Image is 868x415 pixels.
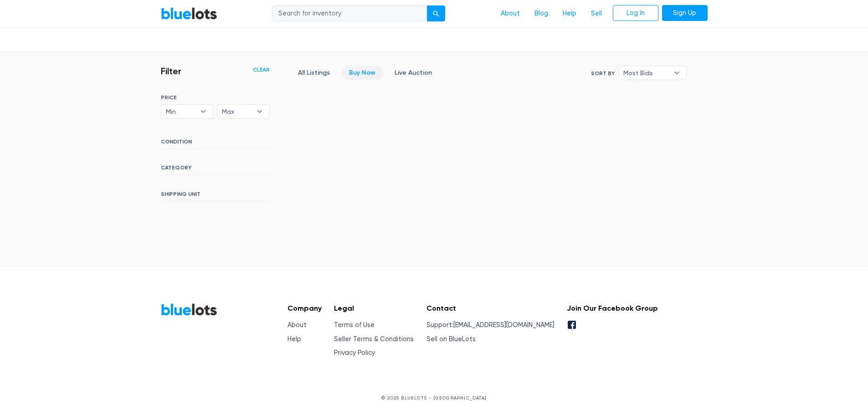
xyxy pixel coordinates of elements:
[250,105,269,118] b: ▾
[161,138,270,149] h6: CONDITION
[161,303,217,316] a: BlueLots
[426,335,476,343] a: Sell on BlueLots
[341,66,383,80] a: Buy Now
[527,5,555,22] a: Blog
[222,105,252,118] span: Max
[288,321,307,329] a: About
[334,335,414,343] a: Seller Terms & Conditions
[613,5,658,21] a: Log In
[290,66,338,80] a: All Listings
[253,66,270,74] a: Clear
[288,304,322,313] h5: Company
[662,5,708,21] a: Sign Up
[591,69,615,77] label: Sort By
[161,164,270,174] h6: CATEGORY
[288,335,301,343] a: Help
[194,105,213,118] b: ▾
[334,349,375,357] a: Privacy Policy
[161,191,270,201] h6: SHIPPING UNIT
[166,105,196,118] span: Min
[426,320,555,330] li: Support:
[623,66,669,80] span: Most Bids
[584,5,609,22] a: Sell
[161,66,181,77] h3: Filter
[272,5,427,22] input: Search for inventory
[453,321,555,329] a: [EMAIL_ADDRESS][DOMAIN_NAME]
[161,94,270,101] h6: PRICE
[387,66,440,80] a: Live Auction
[567,304,658,313] h5: Join Our Facebook Group
[161,395,708,401] p: © 2025 BLUELOTS • [GEOGRAPHIC_DATA]
[334,321,375,329] a: Terms of Use
[161,7,217,20] a: BlueLots
[426,304,555,313] h5: Contact
[493,5,527,22] a: About
[334,304,414,313] h5: Legal
[667,66,686,80] b: ▾
[555,5,584,22] a: Help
